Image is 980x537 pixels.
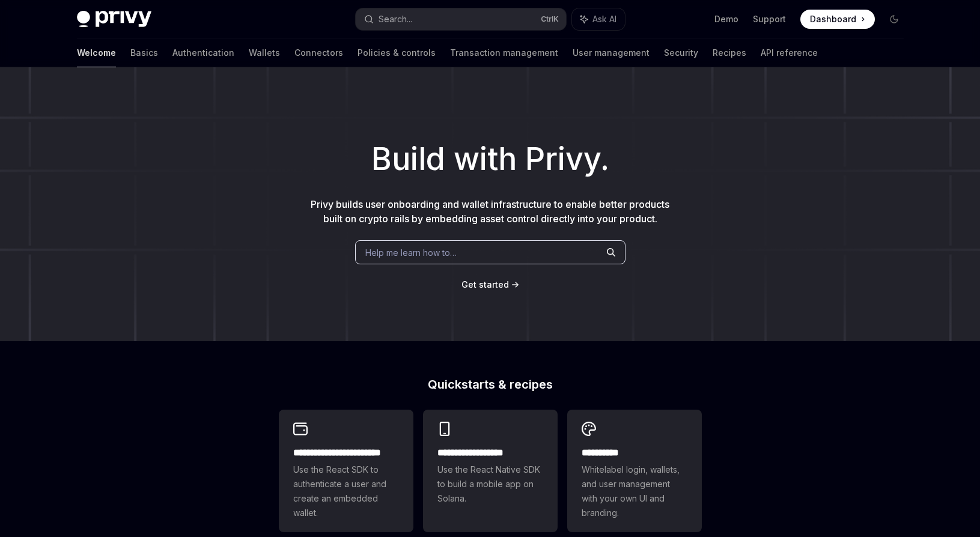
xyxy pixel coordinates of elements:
a: Support [753,13,786,25]
a: Welcome [77,38,116,67]
a: Get started [461,279,509,291]
button: Toggle dark mode [884,10,904,29]
a: **** **** **** ***Use the React Native SDK to build a mobile app on Solana. [423,410,558,532]
span: Privy builds user onboarding and wallet infrastructure to enable better products built on crypto ... [311,198,669,225]
a: Demo [714,13,738,25]
a: Policies & controls [358,38,436,67]
span: Help me learn how to… [365,246,457,259]
a: Authentication [172,38,234,67]
a: **** *****Whitelabel login, wallets, and user management with your own UI and branding. [567,410,702,532]
a: Dashboard [800,10,875,29]
h2: Quickstarts & recipes [279,378,702,390]
span: Dashboard [810,13,856,25]
button: Search...CtrlK [356,8,566,30]
a: API reference [761,38,818,67]
span: Ctrl K [541,14,559,24]
a: Wallets [249,38,280,67]
img: dark logo [77,11,151,28]
span: Whitelabel login, wallets, and user management with your own UI and branding. [582,463,687,520]
a: Transaction management [450,38,558,67]
a: Security [664,38,698,67]
a: Connectors [294,38,343,67]
span: Use the React SDK to authenticate a user and create an embedded wallet. [293,463,399,520]
span: Use the React Native SDK to build a mobile app on Solana. [437,463,543,506]
a: User management [573,38,650,67]
span: Get started [461,279,509,290]
h1: Build with Privy. [19,136,961,183]
div: Search... [379,12,412,26]
a: Basics [130,38,158,67]
button: Ask AI [572,8,625,30]
a: Recipes [713,38,746,67]
span: Ask AI [592,13,616,25]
